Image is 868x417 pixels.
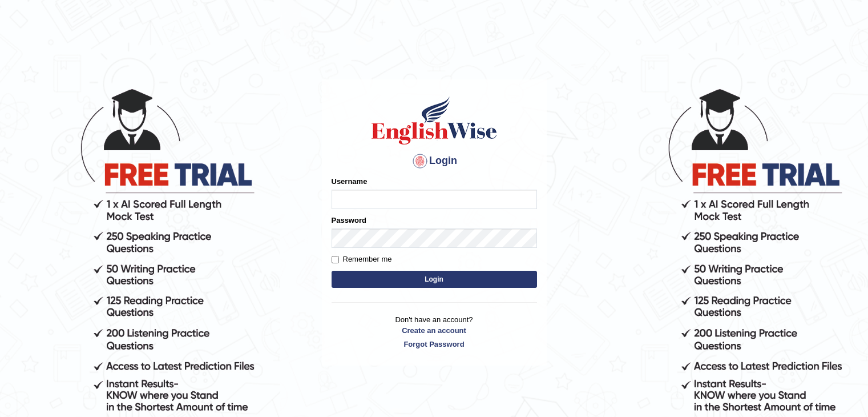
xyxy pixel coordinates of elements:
input: Remember me [332,256,339,263]
button: Login [332,271,537,288]
h4: Login [332,152,537,170]
label: Password [332,215,366,226]
label: Remember me [332,254,392,265]
p: Don't have an account? [332,314,537,350]
label: Username [332,176,368,187]
a: Forgot Password [332,339,537,350]
a: Create an account [332,325,537,336]
img: Logo of English Wise sign in for intelligent practice with AI [369,95,499,146]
